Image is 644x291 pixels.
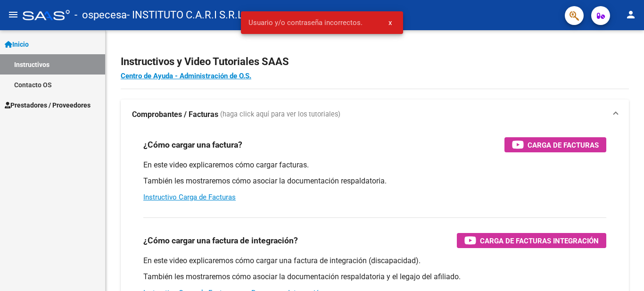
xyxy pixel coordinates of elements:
[143,193,236,201] a: Instructivo Carga de Facturas
[612,259,635,282] iframe: Intercom live chat
[143,234,298,247] h3: ¿Cómo cargar una factura de integración?
[625,9,636,20] mat-icon: person
[143,138,242,151] h3: ¿Cómo cargar una factura?
[248,18,363,27] span: Usuario y/o contraseña incorrectos.
[143,176,606,186] p: También les mostraremos cómo asociar la documentación respaldatoria.
[388,18,392,27] span: x
[480,235,599,247] span: Carga de Facturas Integración
[143,272,606,282] p: También les mostraremos cómo asociar la documentación respaldatoria y el legajo del afiliado.
[504,137,606,152] button: Carga de Facturas
[143,160,606,170] p: En este video explicaremos cómo cargar facturas.
[5,100,91,110] span: Prestadores / Proveedores
[121,100,629,130] mat-expansion-panel-header: Comprobantes / Facturas (haga click aquí para ver los tutoriales)
[220,109,340,120] span: (haga click aquí para ver los tutoriales)
[143,256,606,266] p: En este video explicaremos cómo cargar una factura de integración (discapacidad).
[127,5,243,25] span: - INSTITUTO C.A.R.I S.R.L
[457,233,606,248] button: Carga de Facturas Integración
[381,14,399,31] button: x
[132,109,218,120] strong: Comprobantes / Facturas
[8,9,19,20] mat-icon: menu
[74,5,127,25] span: - ospecesa
[5,39,29,50] span: Inicio
[121,53,629,71] h2: Instructivos y Video Tutoriales SAAS
[528,139,599,151] span: Carga de Facturas
[121,72,251,80] a: Centro de Ayuda - Administración de O.S.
